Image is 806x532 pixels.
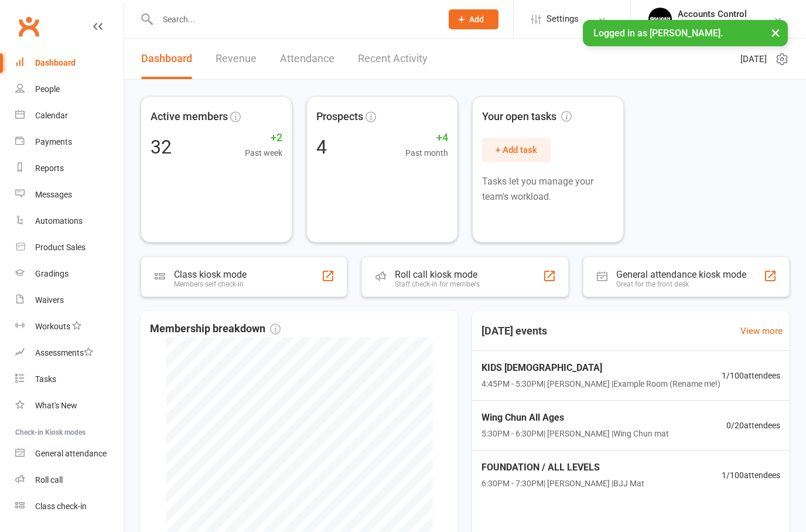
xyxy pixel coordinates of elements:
[35,190,72,199] div: Messages
[15,493,124,520] a: Class kiosk mode
[35,502,87,511] div: Class check-in
[482,138,551,162] button: + Add task
[316,108,363,125] span: Prospects
[14,12,43,41] a: Clubworx
[174,269,247,280] div: Class kiosk mode
[469,15,484,24] span: Add
[15,50,124,76] a: Dashboard
[35,111,68,120] div: Calendar
[482,108,572,125] span: Your open tasks
[15,234,124,261] a: Product Sales
[35,58,76,67] div: Dashboard
[472,320,556,342] h3: [DATE] events
[141,39,192,79] a: Dashboard
[151,108,228,125] span: Active members
[481,477,644,490] span: 6:30PM - 7:30PM | [PERSON_NAME] | BJJ Mat
[35,449,107,458] div: General attendance
[15,313,124,340] a: Workouts
[395,269,480,280] div: Roll call kiosk mode
[648,8,672,31] img: thumb_image1701918351.png
[740,52,767,66] span: [DATE]
[15,155,124,182] a: Reports
[395,280,480,288] div: Staff check-in for members
[316,138,327,156] div: 4
[15,103,124,129] a: Calendar
[15,287,124,313] a: Waivers
[35,475,63,485] div: Roll call
[35,84,60,94] div: People
[15,208,124,234] a: Automations
[481,427,669,440] span: 5:30PM - 6:30PM | [PERSON_NAME] | Wing Chun mat
[280,39,334,79] a: Attendance
[547,6,579,32] span: Settings
[593,28,723,39] span: Logged in as [PERSON_NAME].
[174,280,247,288] div: Members self check-in
[15,393,124,419] a: What's New
[154,11,433,28] input: Search...
[245,146,282,159] span: Past week
[35,269,69,278] div: Gradings
[722,469,780,482] span: 1 / 100 attendees
[15,441,124,467] a: General attendance kiosk mode
[35,163,64,173] div: Reports
[35,295,64,305] div: Waivers
[616,269,746,280] div: General attendance kiosk mode
[358,39,428,79] a: Recent Activity
[678,19,747,30] div: [PERSON_NAME]
[15,340,124,366] a: Assessments
[405,129,448,146] span: +4
[35,137,72,146] div: Payments
[405,146,448,159] span: Past month
[216,39,257,79] a: Revenue
[245,129,282,146] span: +2
[765,20,786,45] button: ×
[35,401,77,410] div: What's New
[722,369,780,382] span: 1 / 100 attendees
[481,360,720,376] span: KIDS [DEMOGRAPHIC_DATA]
[726,419,780,432] span: 0 / 20 attendees
[151,138,172,156] div: 32
[678,9,747,19] div: Accounts Control
[481,410,669,425] span: Wing Chun All Ages
[150,320,281,337] span: Membership breakdown
[15,76,124,103] a: People
[15,261,124,287] a: Gradings
[481,460,644,475] span: FOUNDATION / ALL LEVELS
[35,216,83,226] div: Automations
[15,182,124,208] a: Messages
[15,366,124,393] a: Tasks
[15,467,124,493] a: Roll call
[35,374,56,384] div: Tasks
[449,9,498,29] button: Add
[35,322,70,331] div: Workouts
[15,129,124,155] a: Payments
[35,348,93,357] div: Assessments
[482,174,614,204] p: Tasks let you manage your team's workload.
[481,377,720,390] span: 4:45PM - 5:30PM | [PERSON_NAME] | Example Room (Rename me!)
[740,324,783,338] a: View more
[35,243,86,252] div: Product Sales
[616,280,746,288] div: Great for the front desk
